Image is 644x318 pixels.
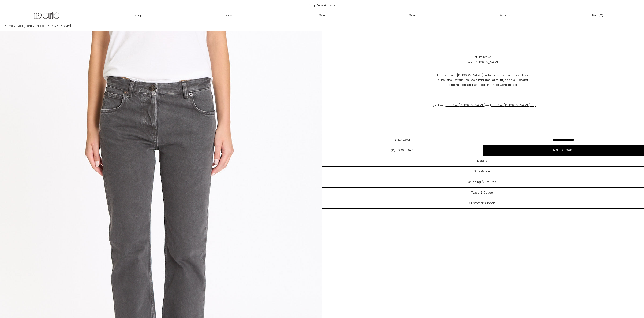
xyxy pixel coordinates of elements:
[391,148,413,153] div: $1,150.00 CAD
[471,191,493,195] h3: Taxes & Duties
[465,60,500,65] div: Riaco [PERSON_NAME]
[475,55,491,60] a: The Row
[468,180,496,184] h3: Shipping & Returns
[448,78,528,87] span: id-rise, slim-fit, classic 5-pocket construction, and washed finish for worn-in feel.
[600,13,603,18] span: )
[368,10,460,21] a: Search
[36,24,71,28] a: Riaco [PERSON_NAME]
[552,10,644,21] a: Bag ()
[276,10,368,21] a: Sale
[395,138,400,142] span: Size
[309,3,335,8] a: Shop New Arrivals
[14,24,16,28] span: /
[446,103,485,108] a: The Row [PERSON_NAME]
[491,103,536,108] a: The Row [PERSON_NAME] Top
[92,10,184,21] a: Shop
[4,24,13,28] a: Home
[600,13,602,18] span: 0
[17,24,32,28] a: Designers
[469,201,495,205] h3: Customer Support
[430,103,536,108] span: Styled with
[460,10,552,21] a: Account
[435,73,531,82] span: The Row Riaco [PERSON_NAME] in faded black features a classic silhouette. Details include a m
[184,10,276,21] a: New In
[553,148,574,153] span: Add to cart
[474,170,490,173] h3: Size Guide
[33,24,35,28] span: /
[446,103,536,108] span: and
[477,159,487,163] h3: Details
[400,138,410,142] span: / Color
[483,145,644,156] button: Add to cart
